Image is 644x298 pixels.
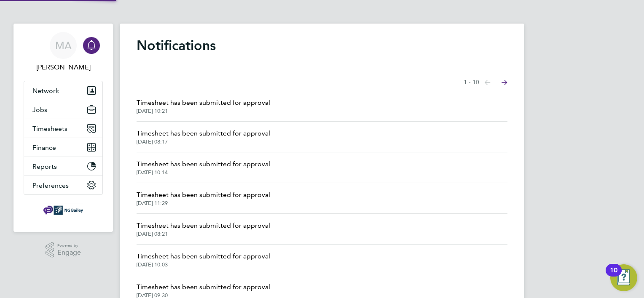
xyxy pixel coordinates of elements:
nav: Main navigation [13,24,113,232]
span: Jobs [32,106,47,114]
a: Powered byEngage [46,242,81,258]
button: Reports [24,157,102,176]
span: [DATE] 08:17 [137,138,270,145]
span: [DATE] 08:21 [137,231,270,237]
span: Timesheet has been submitted for approval [137,190,270,200]
span: Timesheet has been submitted for approval [137,159,270,169]
span: Preferences [32,181,69,189]
a: Timesheet has been submitted for approval[DATE] 10:14 [137,159,270,176]
span: Powered by [57,242,81,249]
a: Timesheet has been submitted for approval[DATE] 10:21 [137,98,270,114]
span: Michael Alsford [24,62,103,72]
span: Reports [32,162,57,170]
button: Jobs [24,100,102,119]
span: [DATE] 11:29 [137,200,270,207]
span: Timesheet has been submitted for approval [137,98,270,108]
span: Engage [57,249,81,256]
span: [DATE] 10:03 [137,261,270,268]
a: Timesheet has been submitted for approval[DATE] 11:29 [137,190,270,207]
span: Timesheet has been submitted for approval [137,221,270,231]
span: Timesheet has been submitted for approval [137,282,270,292]
span: [DATE] 10:21 [137,108,270,114]
span: Timesheet has been submitted for approval [137,251,270,261]
span: Network [32,87,59,95]
h1: Notifications [137,37,507,54]
span: 1 - 10 [464,78,479,87]
a: MA[PERSON_NAME] [24,32,103,72]
button: Open Resource Center, 10 new notifications [610,264,637,291]
button: Network [24,81,102,100]
span: Finance [32,144,56,152]
span: Timesheet has been submitted for approval [137,128,270,138]
div: 10 [610,270,617,281]
button: Finance [24,138,102,157]
button: Timesheets [24,119,102,138]
img: ngbailey-logo-retina.png [43,203,83,217]
button: Preferences [24,176,102,194]
a: Timesheet has been submitted for approval[DATE] 08:17 [137,128,270,145]
a: Go to home page [24,203,103,217]
span: [DATE] 10:14 [137,169,270,176]
span: Timesheets [32,125,67,133]
a: Timesheet has been submitted for approval[DATE] 08:21 [137,221,270,237]
a: Timesheet has been submitted for approval[DATE] 10:03 [137,251,270,268]
span: MA [55,40,72,51]
nav: Select page of notifications list [464,74,507,91]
